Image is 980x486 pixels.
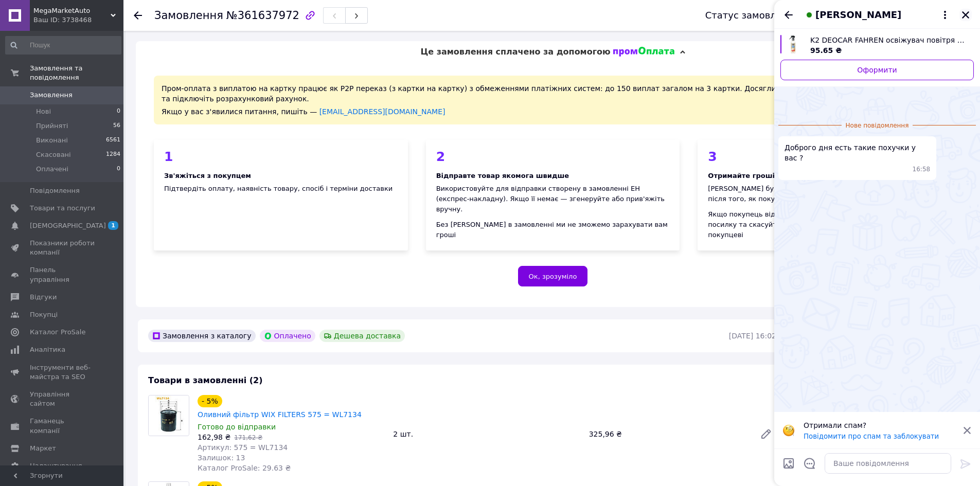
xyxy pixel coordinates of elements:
[106,136,120,145] span: 6561
[117,165,120,174] span: 0
[810,46,842,55] span: 95.65 ₴
[198,410,362,419] a: Оливний фільтр WIX FILTERS 575 = WL7134
[36,121,68,131] span: Прийняті
[36,136,68,145] span: Виконані
[804,433,939,440] button: Повідомити про спам та заблокувати
[30,204,95,213] span: Товари та послуги
[436,150,670,163] div: 2
[319,330,405,342] div: Дешева доставка
[529,273,577,280] span: Ок, зрозуміло
[198,464,291,472] span: Каталог ProSale: 29.63 ₴
[436,172,569,179] b: Відправте товар якомога швидше
[30,310,58,319] span: Покупці
[234,434,262,441] span: 171,62 ₴
[30,417,95,435] span: Гаманець компанії
[518,266,588,286] button: Ок, зрозуміло
[436,220,670,240] div: Без [PERSON_NAME] в замовленні ми не зможемо зарахувати вам гроші
[613,47,675,57] img: evopay logo
[106,150,120,159] span: 1284
[785,142,930,163] span: Доброго дня есть такие похучки у вас ?
[30,345,65,354] span: Аналітика
[260,330,315,342] div: Оплачено
[389,427,584,441] div: 2 шт.
[154,76,952,124] div: Пром-оплата з виплатою на картку працює як P2P переказ (з картки на картку) з обмеженнями платіжн...
[154,9,223,22] span: Замовлення
[804,420,956,430] p: Отримали спам?
[842,121,913,130] span: Нове повідомлення
[30,363,95,382] span: Інструменти веб-майстра та SEO
[708,209,941,240] div: Якщо покупець відмовиться від замовлення — відкличте посилку та скасуйте замовлення, щоб гроші по...
[226,9,299,22] span: №361637972
[729,332,776,340] time: [DATE] 16:02
[420,47,610,57] span: Це замовлення сплачено за допомогою
[162,106,944,117] div: Якщо у вас з'явилися питання, пишіть —
[959,9,972,21] button: Закрити
[198,423,276,431] span: Готово до відправки
[164,172,251,179] b: Зв'яжіться з покупцем
[198,395,222,407] div: - 5%
[148,330,256,342] div: Замовлення з каталогу
[436,184,670,214] div: Використовуйте для відправки створену в замовленні ЕН (експрес-накладну). Якщо її немає — згенеру...
[783,35,802,53] img: 4697766187_w640_h640_k2-deocar-fahren.jpg
[705,10,800,21] div: Статус замовлення
[164,184,398,194] div: Підтвердіть оплату, наявність товару, спосіб і терміни доставки
[108,221,118,230] span: 1
[30,444,56,453] span: Маркет
[149,395,189,436] img: Оливний фільтр WIX FILTERS 575 = WL7134
[164,150,398,163] div: 1
[134,10,142,21] div: Повернутися назад
[30,328,85,337] span: Каталог ProSale
[5,36,121,55] input: Пошук
[30,64,123,82] span: Замовлення та повідомлення
[708,172,775,179] b: Отримайте гроші
[815,8,901,22] span: [PERSON_NAME]
[780,35,974,56] a: Переглянути товар
[33,6,111,15] span: MegaMarketAuto
[198,433,230,441] span: 162,98 ₴
[30,293,57,302] span: Відгуки
[913,165,931,174] span: 16:58 12.09.2025
[780,60,974,80] a: Оформити
[30,461,82,471] span: Налаштування
[33,15,123,25] div: Ваш ID: 3738468
[30,239,95,257] span: Показники роботи компанії
[708,150,941,163] div: 3
[198,443,288,452] span: Артикул: 575 = WL7134
[117,107,120,116] span: 0
[30,221,106,230] span: [DEMOGRAPHIC_DATA]
[585,427,752,441] div: 325,96 ₴
[756,424,776,444] a: Редагувати
[148,375,263,385] span: Товари в замовленні (2)
[708,184,941,204] div: [PERSON_NAME] будуть переведені на ваш рахунок за 24 години після того, як покупець забере своє з...
[30,186,80,195] span: Повідомлення
[319,107,446,116] a: [EMAIL_ADDRESS][DOMAIN_NAME]
[113,121,120,131] span: 56
[782,9,795,21] button: Назад
[803,457,816,470] button: Відкрити шаблони відповідей
[30,265,95,284] span: Панель управління
[803,8,951,22] button: [PERSON_NAME]
[810,35,966,45] span: K2 DEOCAR FAHREN освіжувач повітря салона з розпилювачем 250 мл (яблуко)
[30,390,95,408] span: Управління сайтом
[36,107,51,116] span: Нові
[36,150,71,159] span: Скасовані
[36,165,68,174] span: Оплачені
[30,91,73,100] span: Замовлення
[198,454,245,462] span: Залишок: 13
[782,424,795,437] img: :face_with_monocle:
